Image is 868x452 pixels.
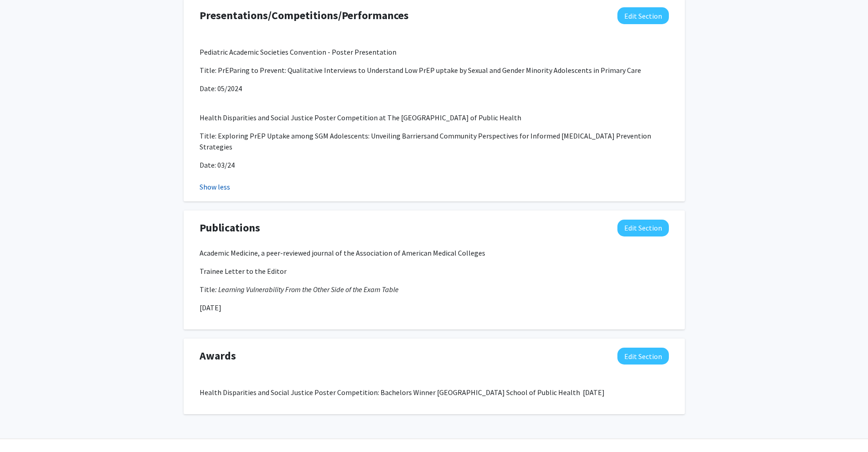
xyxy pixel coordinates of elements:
p: Academic Medicine, a peer-reviewed journal of the Association of American Medical Colleges [200,247,669,258]
button: Show less [200,181,230,192]
span: Health Disparities and Social Justice Poster Competition at The [GEOGRAPHIC_DATA] of Public Health [200,113,521,122]
p: Pediatric Academic Societies Convention - Poster Presentation [200,46,669,57]
span: Title: Exploring PrEP Uptake among SGM Adolescents: Unveiling Barriers [200,131,427,140]
span: Presentations/Competitions/Performances [200,7,409,24]
span: Awards [200,348,236,364]
em: : Learning Vulnerability From the Other Side of the Exam Table [215,285,399,294]
p: Trainee Letter to the Editor [200,266,669,277]
iframe: Chat [7,411,39,445]
span: Publications [200,220,260,236]
p: [DATE] [200,302,669,313]
p: Title [200,284,669,295]
span: and Community Perspectives for Informed [MEDICAL_DATA] Prevention Strategies [200,131,651,151]
p: Date: 03/24 [200,159,669,170]
span: Date: 05/2024 [200,84,242,93]
p: Title: PrEParing to Prevent: Qualitative Interviews to Understand Low PrEP uptake by Sexual and G... [200,65,669,76]
button: Edit Presentations/Competitions/Performances [617,7,669,24]
button: Edit Publications [617,220,669,236]
p: Health Disparities and Social Justice Poster Competition: Bachelors Winner [GEOGRAPHIC_DATA] Scho... [200,387,669,398]
button: Edit Awards [617,348,669,365]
